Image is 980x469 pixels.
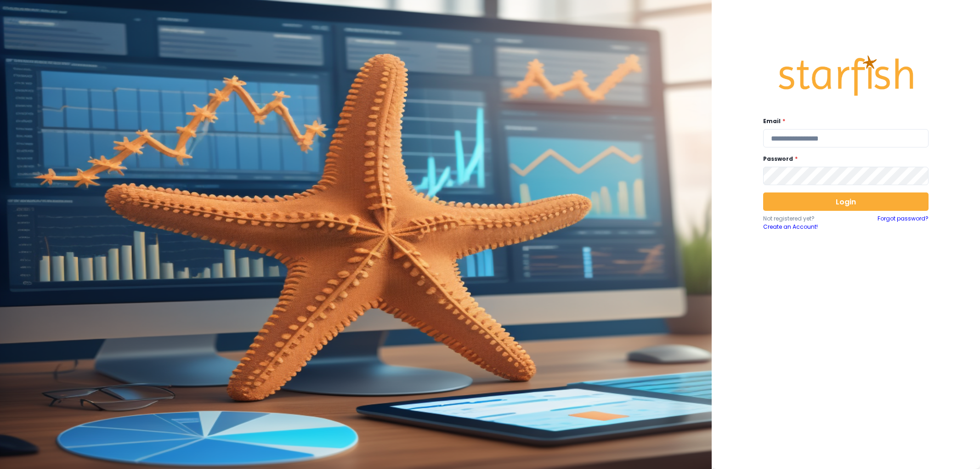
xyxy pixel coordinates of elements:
[763,223,846,231] a: Create an Account!
[763,155,923,163] label: Password
[777,47,915,105] img: Logo.42cb71d561138c82c4ab.png
[763,117,923,125] label: Email
[878,215,929,231] a: Forgot password?
[763,192,929,211] button: Login
[763,215,846,223] p: Not registered yet?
